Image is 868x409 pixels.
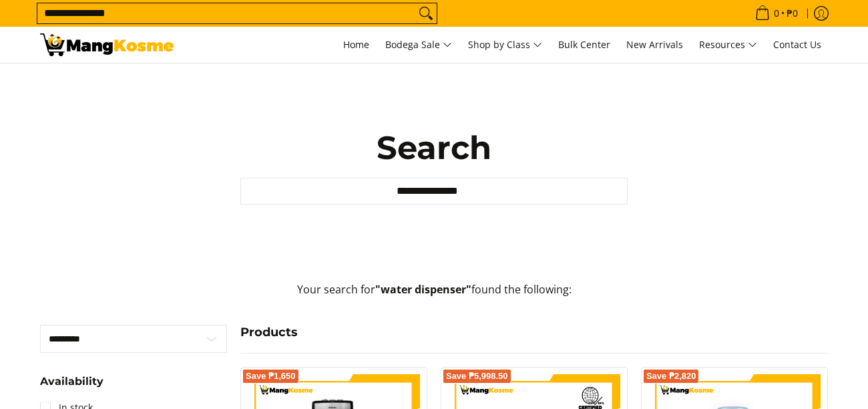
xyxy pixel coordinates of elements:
h4: Products [240,325,828,340]
p: Your search for found the following: [40,281,828,311]
a: Shop by Class [461,27,549,63]
span: Contact Us [773,38,821,51]
a: Resources [692,27,764,63]
a: Home [337,27,376,63]
a: New Arrivals [620,27,690,63]
span: Home [343,38,369,51]
span: • [751,6,802,21]
button: Search [415,3,437,23]
span: Bulk Center [558,38,610,51]
a: Bodega Sale [379,27,459,63]
span: Save ₱5,998.50 [446,372,508,380]
img: Search: 7 results found for &quot;water dispenser&quot; | Mang Kosme [40,33,174,56]
span: Save ₱2,820 [646,372,696,380]
span: 0 [772,9,781,18]
span: Resources [699,37,757,53]
span: Save ₱1,650 [246,372,296,380]
summary: Open [40,376,103,397]
span: Shop by Class [468,37,542,53]
nav: Main Menu [187,27,828,63]
span: ₱0 [785,9,800,18]
strong: "water dispenser" [375,282,471,297]
h1: Search [240,128,628,168]
a: Bulk Center [552,27,617,63]
a: Contact Us [767,27,828,63]
span: New Arrivals [626,38,683,51]
span: Bodega Sale [385,37,452,53]
span: Availability [40,376,103,387]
